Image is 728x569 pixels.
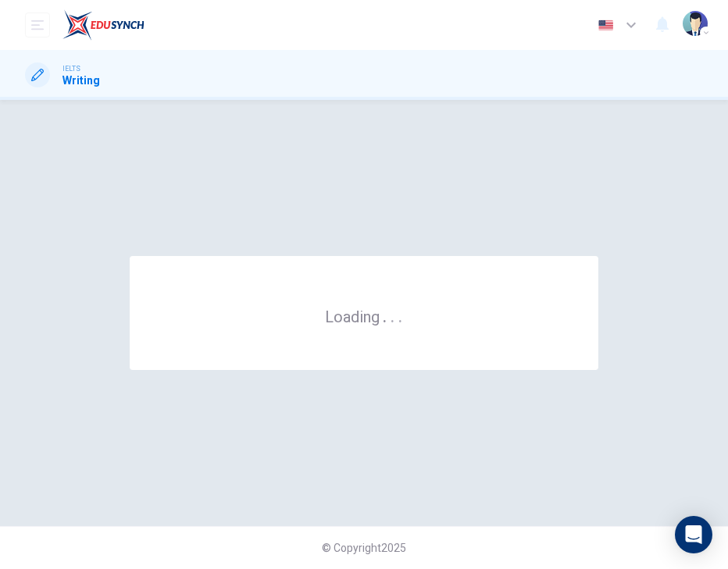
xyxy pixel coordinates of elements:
h6: . [390,302,395,328]
div: Open Intercom Messenger [675,516,712,553]
img: Profile picture [683,11,708,36]
span: © Copyright 2025 [322,542,406,554]
img: en [596,20,616,31]
h1: Writing [62,74,100,87]
button: open mobile menu [25,12,50,37]
span: IELTS [62,63,80,74]
h6: Loading [325,306,403,326]
h6: . [382,302,387,328]
img: EduSynch logo [62,9,145,41]
h6: . [398,302,403,328]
